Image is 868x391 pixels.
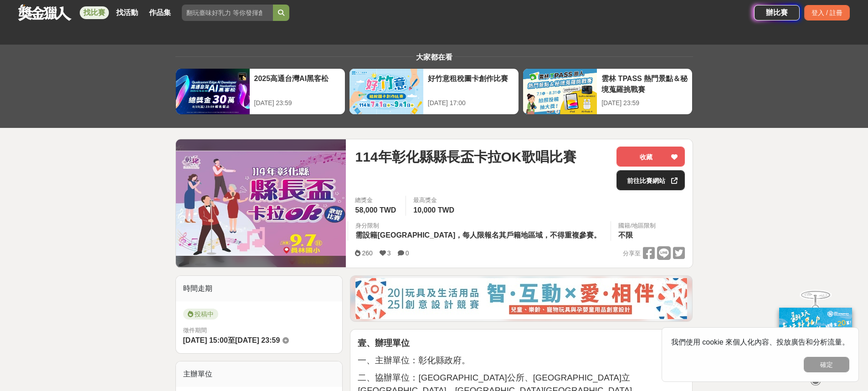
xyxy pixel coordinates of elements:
div: [DATE] 17:00 [428,98,514,108]
div: [DATE] 23:59 [601,98,688,108]
a: 雲林 TPASS 熱門景點＆秘境蒐羅挑戰賽[DATE] 23:59 [523,68,693,115]
div: 2025高通台灣AI黑客松 [254,73,340,94]
span: 投稿中 [183,309,218,320]
div: 身分限制 [355,221,603,230]
span: [DATE] 23:59 [235,336,280,344]
div: [DATE] 23:59 [254,98,340,108]
div: 時間走期 [176,276,343,301]
div: 雲林 TPASS 熱門景點＆秘境蒐羅挑戰賽 [601,73,688,94]
span: 260 [362,249,372,257]
a: 找活動 [113,6,142,19]
a: 找比賽 [80,6,109,19]
span: 10,000 TWD [413,206,454,214]
strong: 壹、辦理單位 [358,338,410,348]
span: 我們使用 cookie 來個人化內容、投放廣告和分析流量。 [671,338,849,346]
div: 登入 / 註冊 [804,5,850,20]
span: 大家都在看 [414,53,455,61]
span: 114年彰化縣縣長盃卡拉OK歌唱比賽 [355,147,576,167]
span: 58,000 TWD [355,206,396,214]
span: 需設籍[GEOGRAPHIC_DATA]，每人限報名其戶籍地區域，不得重複參賽。 [355,231,601,239]
a: 2025高通台灣AI黑客松[DATE] 23:59 [175,68,345,115]
div: 好竹意租稅圖卡創作比賽 [428,73,514,94]
div: 國籍/地區限制 [618,221,656,230]
img: c171a689-fb2c-43c6-a33c-e56b1f4b2190.jpg [779,308,852,368]
span: 一、主辦單位：彰化縣政府。 [358,355,470,365]
a: 好竹意租稅圖卡創作比賽[DATE] 17:00 [349,68,519,115]
button: 確定 [804,357,849,372]
input: 翻玩臺味好乳力 等你發揮創意！ [182,5,273,21]
a: 辦比賽 [754,5,800,20]
span: 分享至 [623,247,641,260]
span: 最高獎金 [413,196,457,205]
div: 主辦單位 [176,361,343,387]
span: [DATE] 15:00 [183,336,228,344]
span: 3 [387,249,391,257]
a: 作品集 [145,6,175,19]
button: 收藏 [616,147,685,167]
span: 不限 [618,231,633,239]
span: 總獎金 [355,196,398,205]
span: 至 [228,336,235,344]
span: 徵件期間 [183,327,207,334]
img: d4b53da7-80d9-4dd2-ac75-b85943ec9b32.jpg [355,278,687,319]
span: 0 [406,249,409,257]
a: 前往比賽網站 [616,170,685,190]
img: Cover Image [176,151,346,256]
